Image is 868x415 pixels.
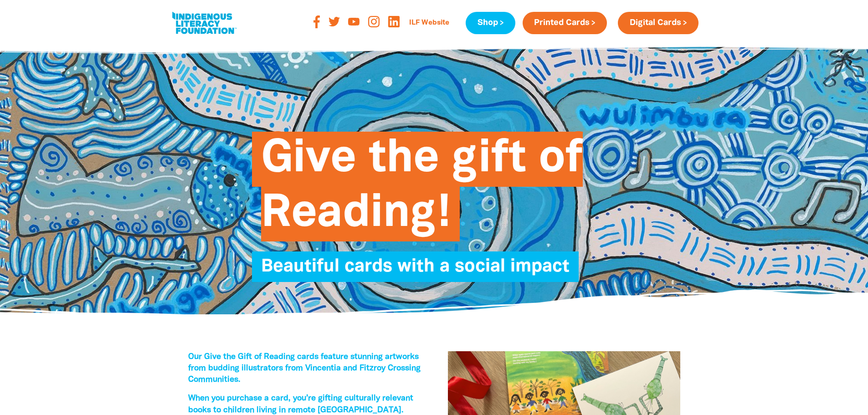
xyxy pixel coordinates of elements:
span: Give the gift of Reading! [261,138,583,241]
a: Printed Cards [523,12,607,34]
img: twitter-orange-svg-6-e-077-d-svg-0f359f.svg [329,17,340,26]
a: Digital Cards [618,12,698,34]
a: ILF Website [404,16,455,31]
img: facebook-orange-svg-2-f-729-e-svg-b526d2.svg [313,15,320,28]
img: instagram-orange-svg-816-f-67-svg-8d2e35.svg [368,16,380,27]
span: When you purchase a card, you’re gifting culturally relevant books to children living in remote [... [188,395,413,414]
span: Beautiful cards with a social impact [261,258,570,282]
span: Our Give the Gift of Reading cards feature stunning artworks from budding illustrators from Vince... [188,353,421,384]
a: Shop [466,12,515,34]
img: linked-in-logo-orange-png-93c920.png [388,16,400,27]
img: youtube-orange-svg-1-cecf-3-svg-a15d69.svg [348,18,360,26]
